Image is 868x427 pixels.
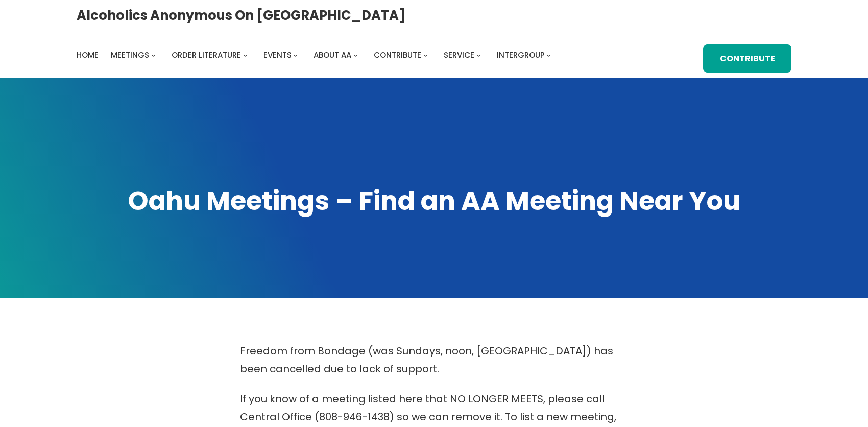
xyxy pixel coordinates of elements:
span: Order Literature [172,50,241,60]
a: Alcoholics Anonymous on [GEOGRAPHIC_DATA] [77,4,406,27]
button: Service submenu [476,53,481,57]
span: Home [77,50,99,60]
button: Events submenu [293,53,298,57]
span: Intergroup [497,50,545,60]
span: About AA [314,50,351,60]
a: Contribute [374,48,421,62]
span: Meetings [111,50,149,60]
a: About AA [314,48,351,62]
a: Intergroup [497,48,545,62]
a: Contribute [703,44,791,73]
a: Events [263,48,292,62]
button: Order Literature submenu [243,53,248,57]
nav: Intergroup [77,48,554,62]
a: Meetings [111,48,149,62]
button: About AA submenu [353,53,358,57]
button: Contribute submenu [423,53,428,57]
button: Intergroup submenu [546,53,551,57]
span: Contribute [374,50,421,60]
button: Meetings submenu [151,53,156,57]
span: Events [263,50,292,60]
h1: Oahu Meetings – Find an AA Meeting Near You [77,183,791,219]
a: Service [444,48,474,62]
span: Service [444,50,474,60]
a: Home [77,48,99,62]
p: Freedom from Bondage (was Sundays, noon, [GEOGRAPHIC_DATA]) has been cancelled due to lack of sup... [240,342,628,378]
